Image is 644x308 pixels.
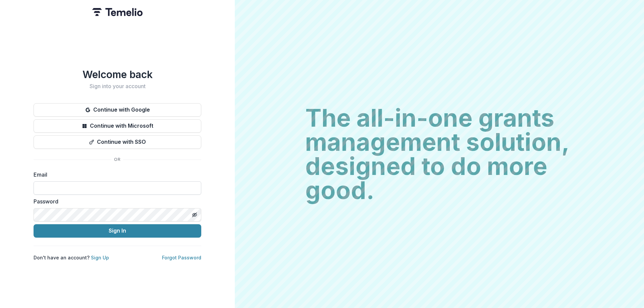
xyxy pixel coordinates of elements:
button: Continue with Microsoft [34,119,201,133]
a: Sign Up [91,255,109,260]
a: Forgot Password [162,255,201,260]
h2: Sign into your account [34,83,201,89]
label: Email [34,171,197,179]
h1: Welcome back [34,68,201,80]
label: Password [34,197,197,205]
button: Continue with SSO [34,135,201,149]
button: Sign In [34,224,201,238]
p: Don't have an account? [34,254,109,261]
button: Continue with Google [34,103,201,117]
button: Toggle password visibility [189,209,200,220]
img: Temelio [92,8,143,16]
